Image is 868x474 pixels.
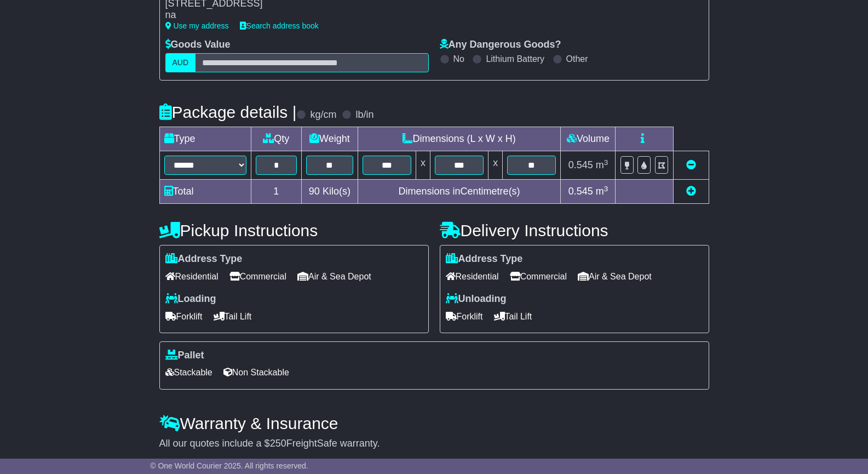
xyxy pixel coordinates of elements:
[240,21,319,30] a: Search address book
[297,268,371,285] span: Air & Sea Depot
[165,53,196,72] label: AUD
[358,127,561,151] td: Dimensions (L x W x H)
[214,308,252,325] span: Tail Lift
[165,350,204,362] label: Pallet
[486,54,544,64] label: Lithium Battery
[165,364,212,381] span: Stackable
[310,109,336,121] label: kg/cm
[446,308,483,325] span: Forklift
[159,180,251,204] td: Total
[494,308,532,325] span: Tail Lift
[596,159,608,170] span: m
[561,127,616,151] td: Volume
[453,54,464,64] label: No
[251,180,302,204] td: 1
[165,268,219,285] span: Residential
[165,9,409,21] div: na
[446,253,523,265] label: Address Type
[604,158,608,167] sup: 3
[596,186,608,197] span: m
[251,127,302,151] td: Qty
[566,54,588,64] label: Other
[229,268,286,285] span: Commercial
[159,127,251,151] td: Type
[159,438,709,450] div: All our quotes include a $ FreightSafe warranty.
[604,185,608,193] sup: 3
[510,268,567,285] span: Commercial
[165,21,229,30] a: Use my address
[309,186,320,197] span: 90
[446,268,499,285] span: Residential
[302,180,358,204] td: Kilo(s)
[568,159,593,170] span: 0.545
[568,186,593,197] span: 0.545
[159,221,429,239] h4: Pickup Instructions
[355,109,373,121] label: lb/in
[150,461,308,470] span: © One World Courier 2025. All rights reserved.
[223,364,289,381] span: Non Stackable
[358,180,561,204] td: Dimensions in Centimetre(s)
[270,438,286,449] span: 250
[159,103,297,121] h4: Package details |
[446,293,507,305] label: Unloading
[165,308,203,325] span: Forklift
[686,186,696,197] a: Add new item
[440,221,709,239] h4: Delivery Instructions
[440,39,561,51] label: Any Dangerous Goods?
[686,159,696,170] a: Remove this item
[165,253,243,265] label: Address Type
[159,414,709,432] h4: Warranty & Insurance
[302,127,358,151] td: Weight
[578,268,652,285] span: Air & Sea Depot
[165,39,231,51] label: Goods Value
[416,151,430,180] td: x
[488,151,503,180] td: x
[165,293,216,305] label: Loading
